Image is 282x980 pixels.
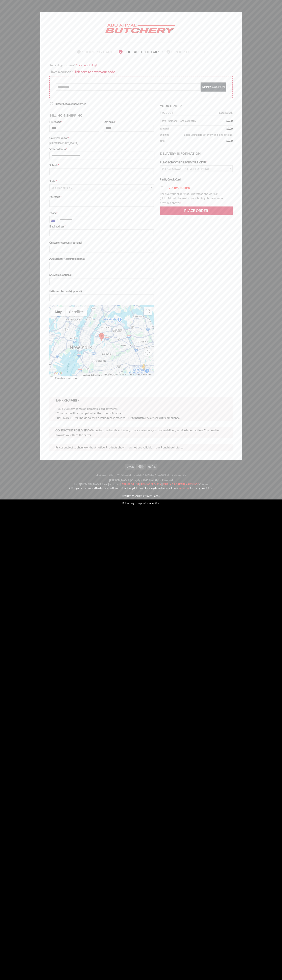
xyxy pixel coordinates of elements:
[49,141,78,145] strong: [GEOGRAPHIC_DATA]
[122,483,139,486] a: TERMS OF USE
[50,216,59,223] div: Australia: +61
[50,371,64,376] a: Open this area in Google Maps (opens a new window)
[77,50,81,54] span: 1
[117,473,131,476] a: Wholesale
[49,163,154,167] label: Suburb
[58,164,59,167] abbr: required
[201,82,226,92] button: Apply coupon
[55,416,180,419] span: * [PERSON_NAME] holds no card details, please refer to to review security compliance.
[226,127,233,130] bdi: 9.00
[66,307,87,316] button: Show satellite imagery
[55,102,86,105] span: Subscribe to our newsletter
[56,211,57,215] abbr: required
[226,119,233,122] bdi: 9.00
[160,102,233,109] h3: Your order
[115,120,116,123] abbr: required
[55,407,118,410] span: * 1% + 30¢ service fee on domestic card payments
[144,348,152,357] button: Map camera controls
[165,187,169,190] img: arrow-blink.gif
[55,376,79,380] span: Create an account?
[160,147,233,160] h3: Delivery Information
[172,473,186,476] a: Contact Us
[160,116,212,126] td: Kafta Traditional Handmade
[43,478,239,505] div: [PERSON_NAME] | Copyright 2025 © All Rights Reserved Use of [DOMAIN_NAME] is subject to our || || ||
[109,473,115,476] a: SHOP
[178,487,190,490] a: permission
[134,473,156,476] a: Delivery & Pickup
[61,273,72,276] span: (optional)
[104,373,126,375] span: Map data ©2025 Google
[49,241,154,245] label: Customer Accounts
[50,102,53,105] input: Subscribe to our newsletter
[128,373,134,375] a: Terms
[226,119,228,122] span: $
[56,180,57,183] abbr: required
[71,290,82,293] span: (optional)
[49,273,154,277] label: Site Admin
[212,110,233,116] th: Subtotal
[66,147,67,151] abbr: required
[65,225,66,228] abbr: required
[160,132,173,138] th: Shipping
[226,127,228,130] span: $
[173,132,233,138] td: Enter your address to view shipping options.
[49,63,233,68] div: Returning customer?
[169,187,190,190] font: <-- * TICK THE BOX
[200,483,209,486] a: Sitemap
[49,120,100,124] label: First name
[160,178,181,181] label: Pay By Credit Card
[49,289,154,293] label: Fettayleh Accounts
[49,147,154,151] label: Street address
[61,120,62,123] abbr: required
[160,126,212,132] th: Subtotal
[141,483,161,486] a: PRIVACY POLICY
[83,373,101,378] button: Keyboard shortcuts
[199,483,200,486] a: -
[226,139,233,142] bdi: 9.00
[60,195,61,198] abbr: required
[49,136,154,140] label: Country / Region
[144,307,152,315] button: Toggle fullscreen view
[206,161,207,164] abbr: required
[160,160,233,164] label: PLEASE CHOOSE DELIVERY OR PICKUP
[50,371,64,376] img: Google
[50,376,53,379] input: Create an account?
[122,483,139,486] font: TERMS OF USE
[55,446,183,449] span: Prices subject to change without notice. Products shown may not be available in our Punchbowl store.
[43,486,239,490] p: All images are protected by the local and international copyright laws. Reusing these images with...
[72,241,82,244] span: (optional)
[180,201,181,204] abbr: required
[160,110,212,116] th: Product
[49,257,154,261] label: AAButchery Accounts
[163,483,199,486] font: REFUNDS & RETURNS POLICY
[160,206,233,215] button: Place order
[118,50,160,54] a: 2Checkout details
[76,50,113,54] a: 1Shopping Cart
[49,102,233,387] form: Checkout
[51,307,66,316] button: Show street map
[55,428,91,432] strong: CONTACTLESS DELIVERY –
[96,473,106,476] a: Specials
[102,21,178,36] img: Abu Ahmad Butchery
[142,494,160,497] a: Fettayleh Foods
[55,399,79,402] strong: BANK CHARGES –
[125,416,142,419] strong: Till Payments
[160,138,212,144] th: Total
[49,69,233,75] div: Have a coupon?
[49,195,154,199] label: Postcode
[190,119,196,122] strong: × 0.5
[119,50,122,54] span: 2
[74,257,85,260] span: (optional)
[161,187,163,189] input: <-- * TICK THE BOX
[55,411,123,415] span: * Your card will be charged when the order is finalised.
[76,64,98,67] a: Click here to login
[55,428,219,437] span: To protect the health and safety of our customers, our home delivery service is contactless. You ...
[49,184,154,191] span: State
[49,211,154,215] label: Phone
[158,473,170,476] a: About Us
[49,111,154,118] h3: Billing & Shipping
[43,494,239,498] p: Brought to you by
[49,179,154,183] label: State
